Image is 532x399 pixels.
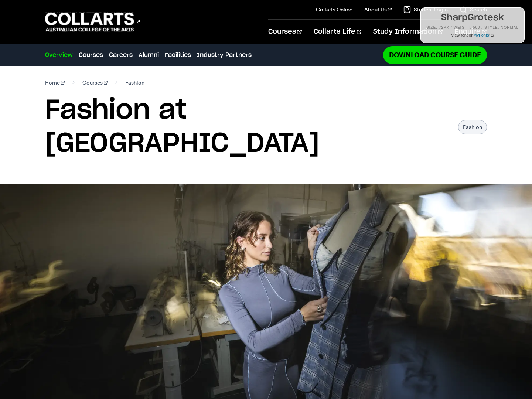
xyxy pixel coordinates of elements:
a: Industry Partners [197,51,252,59]
a: About Us [364,6,392,13]
a: Courses [79,51,103,59]
a: View font onMyFonts› [451,33,494,37]
a: Collarts Life [314,20,361,44]
h1: Fashion at [GEOGRAPHIC_DATA] [45,94,450,160]
h1: SharpGrotesk [426,13,519,22]
a: Home [45,78,65,88]
a: Study Information [373,20,443,44]
div: Go to homepage [45,11,140,33]
a: Courses [268,20,302,44]
span: Fashion [125,78,144,88]
a: Student Login [403,6,448,13]
p: Size: 72px / Weight: 500 / Style: normal [426,26,519,30]
a: Download Course Guide [383,46,487,64]
a: Facilities [165,51,191,59]
p: Fashion [458,120,487,134]
a: Courses [82,78,108,88]
a: Search [460,6,487,13]
a: Careers [109,51,133,59]
a: Alumni [139,51,159,59]
a: Collarts Online [316,6,352,13]
span: MyFonts [473,33,489,37]
a: Overview [45,51,73,59]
